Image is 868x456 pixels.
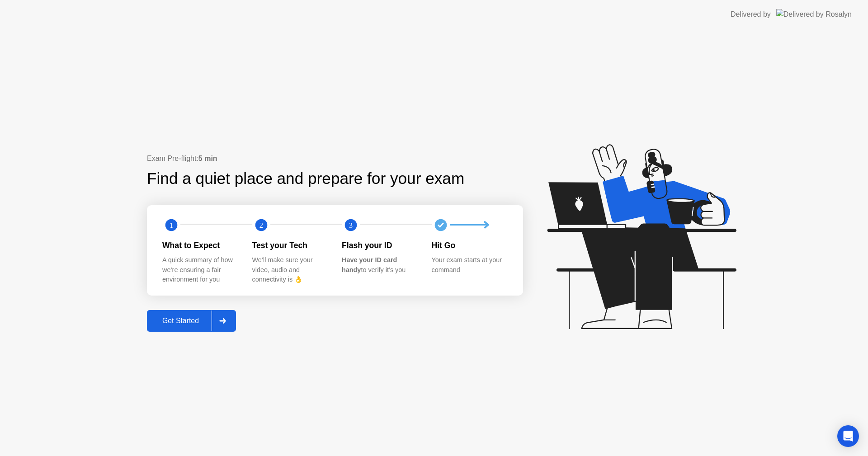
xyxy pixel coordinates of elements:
div: We’ll make sure your video, audio and connectivity is 👌 [252,255,328,285]
div: Find a quiet place and prepare for your exam [147,167,466,191]
div: Flash your ID [342,240,417,251]
button: Get Started [147,310,236,332]
b: Have your ID card handy [342,256,397,273]
text: 1 [170,221,173,229]
div: Test your Tech [252,240,328,251]
div: Exam Pre-flight: [147,153,523,164]
div: Get Started [150,317,212,325]
text: 3 [349,221,353,229]
img: Delivered by Rosalyn [776,9,852,19]
div: Delivered by [731,9,771,20]
text: 2 [259,221,263,229]
div: to verify it’s you [342,255,417,275]
b: 5 min [198,155,217,162]
div: Your exam starts at your command [432,255,507,275]
div: What to Expect [162,240,238,251]
div: Open Intercom Messenger [837,425,859,447]
div: Hit Go [432,240,507,251]
div: A quick summary of how we’re ensuring a fair environment for you [162,255,238,285]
